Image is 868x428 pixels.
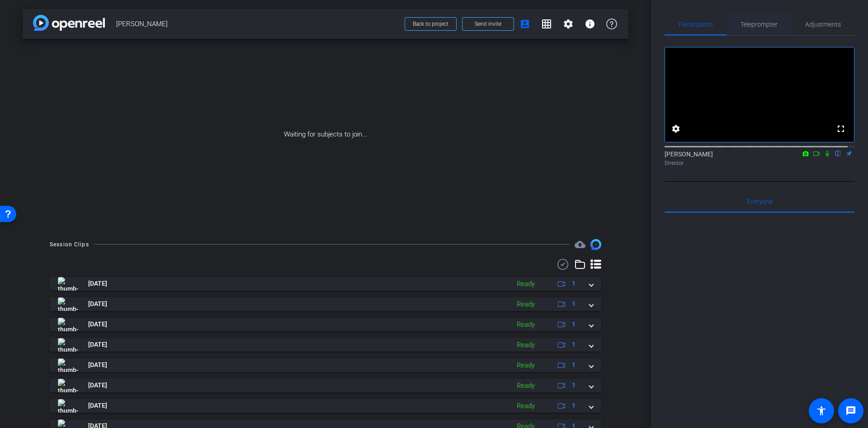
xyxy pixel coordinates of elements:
[88,360,107,370] span: [DATE]
[58,358,78,372] img: thumb-nail
[88,401,107,410] span: [DATE]
[58,338,78,352] img: thumb-nail
[512,401,539,411] div: Ready
[50,379,601,392] mat-expansion-panel-header: thumb-nail[DATE]Ready1
[116,15,399,33] span: [PERSON_NAME]
[805,21,841,28] span: Adjustments
[665,150,854,167] div: [PERSON_NAME]
[88,299,107,309] span: [DATE]
[58,379,78,392] img: thumb-nail
[845,405,856,416] mat-icon: message
[563,19,574,29] mat-icon: settings
[405,17,457,31] button: Back to project
[58,318,78,331] img: thumb-nail
[572,299,576,309] span: 1
[33,15,105,31] img: app-logo
[58,399,78,413] img: thumb-nail
[512,279,539,289] div: Ready
[50,318,601,331] mat-expansion-panel-header: thumb-nail[DATE]Ready1
[572,279,576,288] span: 1
[835,123,846,134] mat-icon: fullscreen
[519,19,530,29] mat-icon: account_box
[590,239,601,250] img: Session clips
[512,340,539,350] div: Ready
[413,21,448,27] span: Back to project
[572,320,576,329] span: 1
[88,381,107,390] span: [DATE]
[88,320,107,329] span: [DATE]
[88,279,107,288] span: [DATE]
[512,381,539,391] div: Ready
[572,360,576,370] span: 1
[475,20,501,28] span: Send invite
[50,277,601,291] mat-expansion-panel-header: thumb-nail[DATE]Ready1
[747,198,773,205] span: Everyone
[88,340,107,349] span: [DATE]
[575,239,585,250] span: Destinations for your clips
[512,360,539,371] div: Ready
[50,399,601,413] mat-expansion-panel-header: thumb-nail[DATE]Ready1
[58,277,78,291] img: thumb-nail
[679,21,713,28] span: Participants
[572,381,576,390] span: 1
[670,123,681,134] mat-icon: settings
[585,19,595,29] mat-icon: info
[50,240,89,249] div: Session Clips
[512,299,539,310] div: Ready
[50,358,601,372] mat-expansion-panel-header: thumb-nail[DATE]Ready1
[816,405,827,416] mat-icon: accessibility
[50,338,601,352] mat-expansion-panel-header: thumb-nail[DATE]Ready1
[575,239,585,250] mat-icon: cloud_upload
[741,21,778,28] span: Teleprompter
[572,401,576,410] span: 1
[572,340,576,349] span: 1
[50,297,601,311] mat-expansion-panel-header: thumb-nail[DATE]Ready1
[58,297,78,311] img: thumb-nail
[541,19,552,29] mat-icon: grid_on
[462,17,514,31] button: Send invite
[833,149,844,157] mat-icon: flip
[23,39,628,230] div: Waiting for subjects to join...
[665,159,854,167] div: Director
[512,320,539,330] div: Ready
